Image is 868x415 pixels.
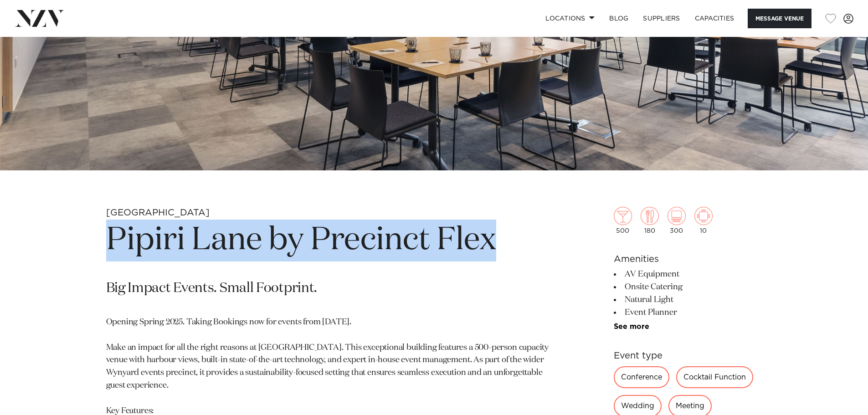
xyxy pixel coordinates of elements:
[694,207,713,234] div: 10
[614,293,762,306] li: Natural Light
[614,306,762,319] li: Event Planner
[668,207,686,225] img: theatre.png
[694,207,713,225] img: meeting.png
[614,349,762,363] h6: Event type
[614,252,762,266] h6: Amenities
[614,366,669,388] div: Conference
[106,280,549,298] p: Big Impact Events. Small Footprint.
[641,207,659,225] img: dining.png
[538,9,602,28] a: Locations
[614,207,632,234] div: 500
[636,9,687,28] a: SUPPLIERS
[614,207,632,225] img: cocktail.png
[602,9,636,28] a: BLOG
[614,268,762,281] li: AV Equipment
[676,366,753,388] div: Cocktail Function
[748,9,812,28] button: Message Venue
[668,207,686,234] div: 300
[614,281,762,293] li: Onsite Catering
[106,220,549,261] h1: Pipiri Lane by Precinct Flex
[688,9,742,28] a: Capacities
[106,208,210,217] small: [GEOGRAPHIC_DATA]
[15,10,64,26] img: nzv-logo.png
[641,207,659,234] div: 180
